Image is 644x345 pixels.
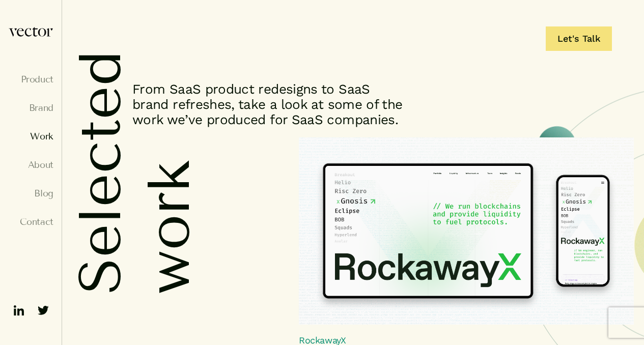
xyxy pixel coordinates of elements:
[8,103,53,113] a: Brand
[66,51,168,294] h1: Selected work
[546,26,612,51] a: Let's Talk
[11,302,27,319] img: ico-linkedin
[8,131,53,141] a: Work
[8,74,53,84] a: Product
[132,81,407,127] p: From SaaS product redesigns to SaaS brand refreshes, take a look at some of the work we’ve produc...
[8,217,53,227] a: Contact
[299,137,634,325] img: RockawayX homepage UX design for desktop and mobile
[8,160,53,170] a: About
[35,302,51,319] img: ico-twitter-fill
[8,188,53,198] a: Blog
